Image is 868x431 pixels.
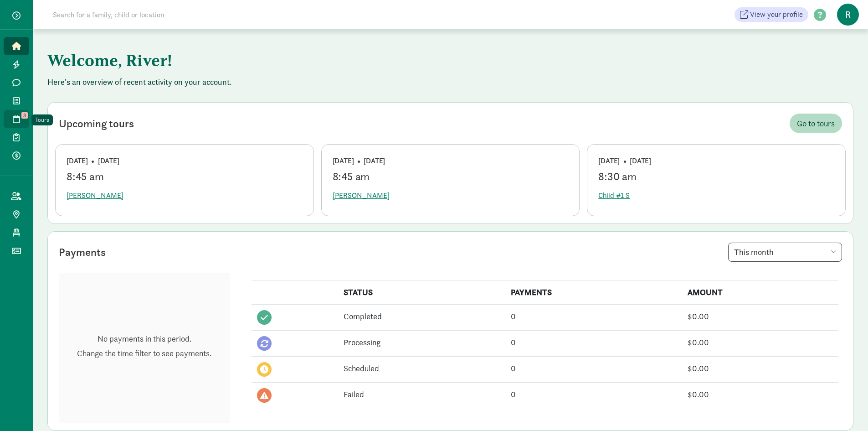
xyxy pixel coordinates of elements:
[511,362,676,374] div: 0
[688,388,833,400] div: $0.00
[67,170,303,183] div: 8:45 am
[598,170,834,183] div: 8:30 am
[344,336,500,348] div: Processing
[35,115,49,125] div: Tours
[688,310,833,322] div: $0.00
[511,310,676,322] div: 0
[598,187,630,205] button: Child #1 S
[59,115,134,132] div: Upcoming tours
[505,280,682,305] th: PAYMENTS
[797,117,835,130] span: Go to tours
[511,336,676,348] div: 0
[59,244,106,260] div: Payments
[344,362,500,374] div: Scheduled
[333,190,390,201] span: [PERSON_NAME]
[77,333,211,344] p: No payments in this period.
[688,362,833,374] div: $0.00
[67,187,123,205] button: [PERSON_NAME]
[790,114,842,133] a: Go to tours
[47,44,498,77] h1: Welcome, River!
[344,310,500,322] div: Completed
[511,388,676,400] div: 0
[21,112,28,119] span: 3
[734,7,808,22] a: View your profile
[77,348,211,359] p: Change the time filter to see payments.
[598,156,834,166] div: [DATE] • [DATE]
[682,280,838,305] th: AMOUNT
[67,156,303,166] div: [DATE] • [DATE]
[47,77,853,88] p: Here's an overview of recent activity on your account.
[333,156,569,166] div: [DATE] • [DATE]
[47,5,303,24] input: Search for a family, child or location
[333,187,390,205] button: [PERSON_NAME]
[837,4,859,26] span: R
[750,9,803,20] span: View your profile
[4,110,29,128] a: 3
[598,190,630,201] span: Child #1 S
[344,388,500,400] div: Failed
[822,387,868,431] iframe: Chat Widget
[688,336,833,348] div: $0.00
[338,280,505,305] th: STATUS
[333,170,569,183] div: 8:45 am
[67,190,123,201] span: [PERSON_NAME]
